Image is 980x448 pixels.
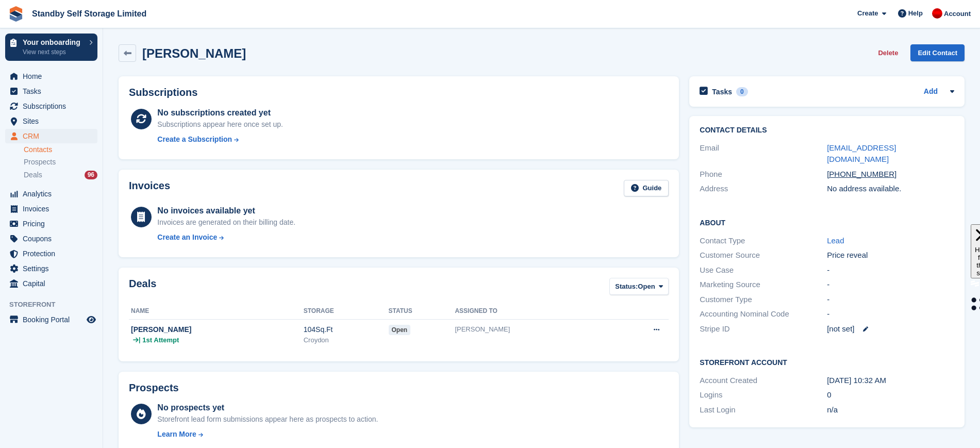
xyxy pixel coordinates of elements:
[700,323,827,335] div: Stripe ID
[129,278,156,297] h2: Deals
[142,335,179,345] span: 1st Attempt
[910,44,965,61] a: Edit Contact
[5,276,97,291] a: menu
[827,404,954,416] div: n/a
[932,8,942,19] img: Aaron Winter
[23,84,85,98] span: Tasks
[23,246,85,261] span: Protection
[5,187,97,201] a: menu
[24,157,97,168] a: Prospects
[23,187,85,201] span: Analytics
[5,246,97,261] a: menu
[23,312,85,327] span: Booking Portal
[157,119,283,130] div: Subscriptions appear here once set up.
[24,170,97,180] a: Deals 96
[700,404,827,416] div: Last Login
[23,231,85,246] span: Coupons
[5,34,97,61] a: Your onboarding View next steps
[827,250,954,261] div: Price reveal
[5,114,97,128] a: menu
[24,170,42,180] span: Deals
[85,171,97,179] div: 96
[700,250,827,261] div: Customer Source
[700,169,827,180] div: Phone
[700,294,827,306] div: Customer Type
[157,232,295,243] a: Create an Invoice
[827,264,954,276] div: -
[85,313,97,326] a: Preview store
[827,375,954,387] div: [DATE] 10:32 AM
[908,8,923,19] span: Help
[827,170,905,178] a: [PHONE_NUMBER]
[700,375,827,387] div: Account Created
[23,217,85,231] span: Pricing
[5,202,97,216] a: menu
[23,261,85,276] span: Settings
[23,114,85,128] span: Sites
[827,279,954,291] div: -
[827,143,896,164] a: [EMAIL_ADDRESS][DOMAIN_NAME]
[8,6,24,22] img: stora-icon-8386f47178a22dfd0bd8f6a31ec36ba5ce8667c1dd55bd0f319d3a0aa187defe.svg
[24,145,97,155] a: Contacts
[9,300,103,310] span: Storefront
[304,303,389,320] th: Storage
[700,126,954,135] h2: Contact Details
[5,217,97,231] a: menu
[874,44,902,61] button: Delete
[304,324,389,335] div: 104Sq.Ft
[389,325,411,335] span: open
[23,47,84,57] p: View next steps
[712,87,732,96] h2: Tasks
[157,402,378,414] div: No prospects yet
[700,142,827,165] div: Email
[139,335,140,345] span: |
[157,232,217,243] div: Create an Invoice
[736,87,748,96] div: 0
[157,429,196,440] div: Learn More
[455,303,608,320] th: Assigned to
[609,278,669,295] button: Status: Open
[142,46,246,60] h2: [PERSON_NAME]
[944,9,971,19] span: Account
[23,276,85,291] span: Capital
[827,308,954,320] div: -
[129,382,179,394] h2: Prospects
[700,357,954,367] h2: Storefront Account
[131,324,304,335] div: [PERSON_NAME]
[157,414,378,425] div: Storefront lead form submissions appear here as prospects to action.
[700,235,827,247] div: Contact Type
[157,217,295,228] div: Invoices are generated on their billing date.
[23,39,84,46] p: Your onboarding
[827,389,954,401] div: 0
[827,236,844,245] a: Lead
[455,324,608,335] div: [PERSON_NAME]
[615,281,638,292] span: Status:
[827,323,954,335] div: [not set]
[857,8,878,19] span: Create
[24,157,56,167] span: Prospects
[700,308,827,320] div: Accounting Nominal Code
[700,264,827,276] div: Use Case
[129,180,170,197] h2: Invoices
[700,279,827,291] div: Marketing Source
[5,84,97,98] a: menu
[157,205,295,217] div: No invoices available yet
[5,261,97,276] a: menu
[23,99,85,113] span: Subscriptions
[23,202,85,216] span: Invoices
[5,69,97,84] a: menu
[700,217,954,227] h2: About
[157,134,283,145] a: Create a Subscription
[23,69,85,84] span: Home
[129,303,304,320] th: Name
[624,180,669,197] a: Guide
[827,183,954,195] div: No address available.
[638,281,655,292] span: Open
[5,312,97,327] a: menu
[28,5,151,22] a: Standby Self Storage Limited
[389,303,455,320] th: Status
[129,87,669,98] h2: Subscriptions
[5,231,97,246] a: menu
[5,129,97,143] a: menu
[700,389,827,401] div: Logins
